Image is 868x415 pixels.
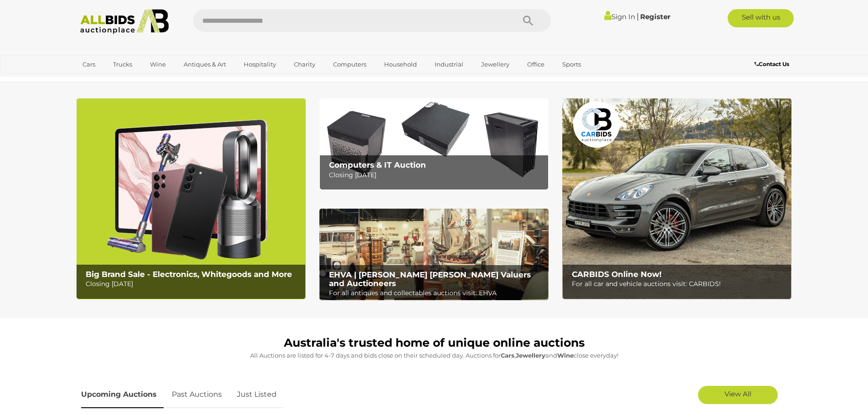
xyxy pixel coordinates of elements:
a: [GEOGRAPHIC_DATA] [77,72,153,87]
p: All Auctions are listed for 4-7 days and bids close on their scheduled day. Auctions for , and cl... [81,350,787,361]
img: Big Brand Sale - Electronics, Whitegoods and More [77,98,306,299]
a: Wine [144,57,172,72]
h1: Australia's trusted home of unique online auctions [81,337,787,349]
a: Industrial [429,57,469,72]
span: View All [724,389,751,398]
a: Sports [556,57,587,72]
strong: Wine [557,352,574,359]
button: Search [505,9,551,32]
a: Big Brand Sale - Electronics, Whitegoods and More Big Brand Sale - Electronics, Whitegoods and Mo... [77,98,306,299]
strong: Jewellery [516,352,545,359]
img: CARBIDS Online Now! [562,98,791,299]
a: Upcoming Auctions [81,381,164,408]
a: Household [378,57,423,72]
b: Big Brand Sale - Electronics, Whitegoods and More [86,270,292,279]
a: Just Listed [230,381,283,408]
b: Contact Us [755,61,789,67]
img: Computers & IT Auction [319,98,549,190]
a: EHVA | Evans Hastings Valuers and Auctioneers EHVA | [PERSON_NAME] [PERSON_NAME] Valuers and Auct... [319,209,549,301]
a: Computers & IT Auction Computers & IT Auction Closing [DATE] [319,98,549,190]
img: Allbids.com.au [75,9,174,34]
p: Closing [DATE] [86,278,300,290]
a: View All [698,386,778,404]
a: Jewellery [475,57,515,72]
a: Contact Us [755,59,791,69]
a: Sign In [604,12,635,21]
strong: Cars [501,352,514,359]
a: Office [521,57,550,72]
p: Closing [DATE] [329,169,544,181]
a: Sell with us [728,9,794,27]
img: EHVA | Evans Hastings Valuers and Auctioneers [319,209,549,301]
p: For all antiques and collectables auctions visit: EHVA [329,287,544,299]
a: Cars [77,57,101,72]
a: Antiques & Art [178,57,232,72]
b: CARBIDS Online Now! [572,270,662,279]
a: Register [640,12,670,21]
a: Past Auctions [165,381,229,408]
b: Computers & IT Auction [329,160,426,169]
p: For all car and vehicle auctions visit: CARBIDS! [572,278,786,290]
span: | [637,11,639,21]
a: Hospitality [238,57,282,72]
a: Charity [288,57,321,72]
a: Computers [327,57,372,72]
a: CARBIDS Online Now! CARBIDS Online Now! For all car and vehicle auctions visit: CARBIDS! [562,98,791,299]
a: Trucks [107,57,138,72]
b: EHVA | [PERSON_NAME] [PERSON_NAME] Valuers and Auctioneers [329,270,531,288]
